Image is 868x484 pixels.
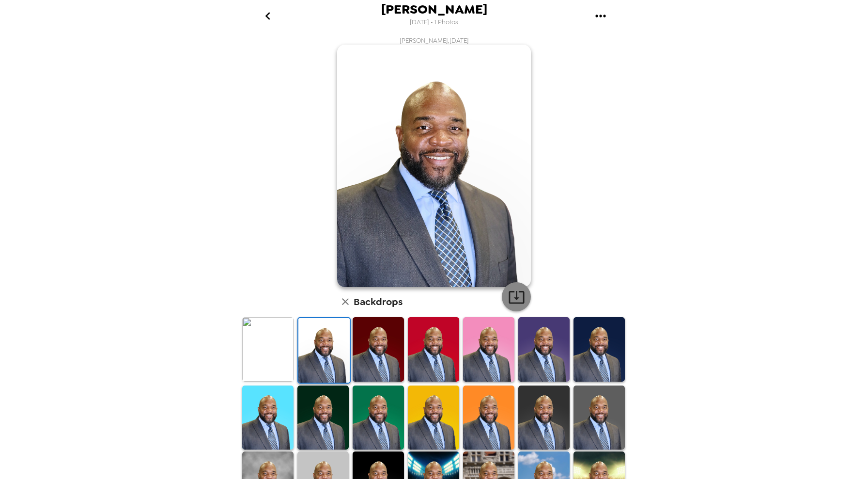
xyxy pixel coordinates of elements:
img: user [337,45,531,287]
h6: Backdrops [354,294,403,309]
img: Original [242,317,294,382]
span: [PERSON_NAME] [381,3,487,16]
span: [DATE] • 1 Photos [410,16,458,29]
span: [PERSON_NAME] , [DATE] [400,36,469,45]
